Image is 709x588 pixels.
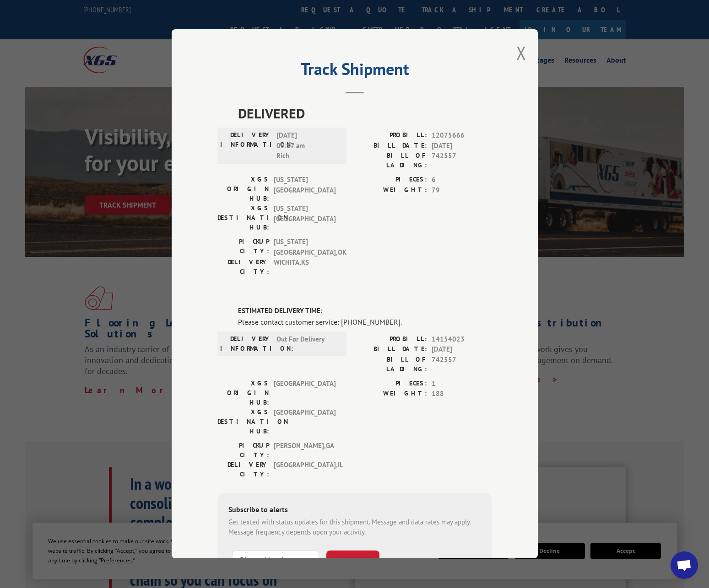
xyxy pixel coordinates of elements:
label: WEIGHT: [355,185,427,196]
label: BILL OF LADING: [355,355,427,374]
label: BILL DATE: [355,344,427,355]
span: 12075666 [432,130,492,141]
h2: Track Shipment [217,63,492,80]
span: [GEOGRAPHIC_DATA] [274,379,336,407]
span: DELIVERED [238,103,492,123]
label: BILL DATE: [355,141,427,151]
span: 79 [432,185,492,196]
span: [DATE] [432,344,492,355]
span: [GEOGRAPHIC_DATA] [274,407,336,436]
label: PIECES: [355,379,427,389]
span: WICHITA , KS [274,257,336,277]
label: XGS DESTINATION HUB: [217,407,269,436]
span: 188 [432,389,492,399]
span: [PERSON_NAME] , GA [274,441,336,460]
span: Out For Delivery [276,334,338,353]
label: PROBILL: [355,130,427,141]
label: PICKUP CITY: [217,237,269,257]
span: 742557 [432,151,492,170]
span: 742557 [432,355,492,374]
label: WEIGHT: [355,389,427,399]
span: [US_STATE][GEOGRAPHIC_DATA] , OK [274,237,336,257]
div: Subscribe to alerts [228,504,481,517]
input: Phone Number [232,551,319,570]
label: BILL OF LADING: [355,151,427,170]
span: 6 [432,175,492,185]
div: Open chat [671,551,698,579]
label: DELIVERY CITY: [217,460,269,479]
div: Get texted with status updates for this shipment. Message and data rates may apply. Message frequ... [228,517,481,538]
label: DELIVERY INFORMATION: [220,130,272,161]
label: XGS DESTINATION HUB: [217,203,269,232]
span: [DATE] [432,141,492,151]
label: PROBILL: [355,334,427,345]
button: Close modal [516,41,526,65]
label: ESTIMATED DELIVERY TIME: [238,306,492,316]
span: [US_STATE][GEOGRAPHIC_DATA] [274,175,336,203]
label: PICKUP CITY: [217,441,269,460]
span: [DATE] 09:17 am Rich [276,130,338,161]
label: DELIVERY INFORMATION: [220,334,272,353]
span: [GEOGRAPHIC_DATA] , IL [274,460,336,479]
label: PIECES: [355,175,427,185]
span: 14154023 [432,334,492,345]
span: 1 [432,379,492,389]
label: XGS ORIGIN HUB: [217,379,269,407]
div: Please contact customer service: [PHONE_NUMBER]. [238,316,492,327]
span: [US_STATE][GEOGRAPHIC_DATA] [274,203,336,232]
label: DELIVERY CITY: [217,257,269,277]
button: SUBSCRIBE [326,551,379,570]
label: XGS ORIGIN HUB: [217,175,269,203]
